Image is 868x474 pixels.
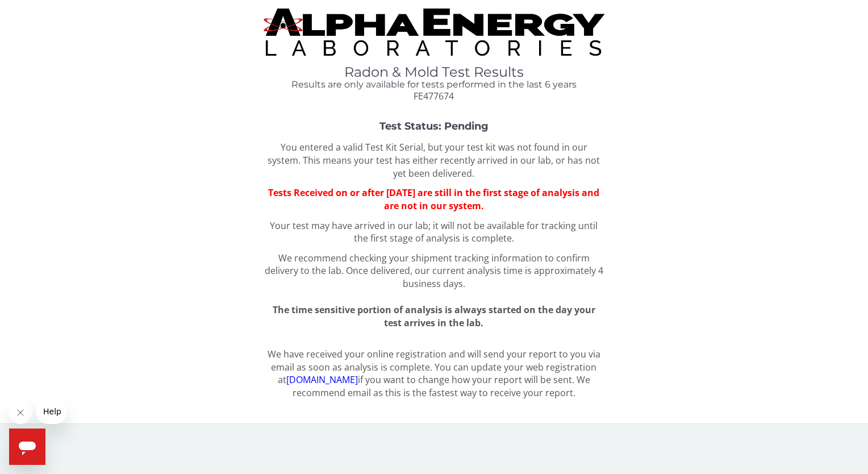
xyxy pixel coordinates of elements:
span: We recommend checking your shipment tracking information to confirm delivery to the lab. [265,252,590,277]
h1: Radon & Mold Test Results [264,65,604,80]
p: Your test may have arrived in our lab; it will not be available for tracking until the first stag... [264,219,604,246]
span: FE477674 [414,90,454,102]
h4: Results are only available for tests performed in the last 6 years [264,80,604,90]
span: Once delivered, our current analysis time is approximately 4 business days. [346,264,603,290]
strong: Test Status: Pending [379,120,489,132]
a: [DOMAIN_NAME] [286,373,358,386]
iframe: Message from company [36,399,66,424]
span: The time sensitive portion of analysis is always started on the day your test arrives in the lab. [273,303,595,329]
iframe: Close message [9,401,32,424]
p: We have received your online registration and will send your report to you via email as soon as a... [264,348,604,400]
iframe: Button to launch messaging window [9,429,45,465]
span: Tests Received on or after [DATE] are still in the first stage of analysis and are not in our sys... [268,186,599,212]
img: TightCrop.jpg [264,9,604,56]
p: You entered a valid Test Kit Serial, but your test kit was not found in our system. This means yo... [264,141,604,180]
